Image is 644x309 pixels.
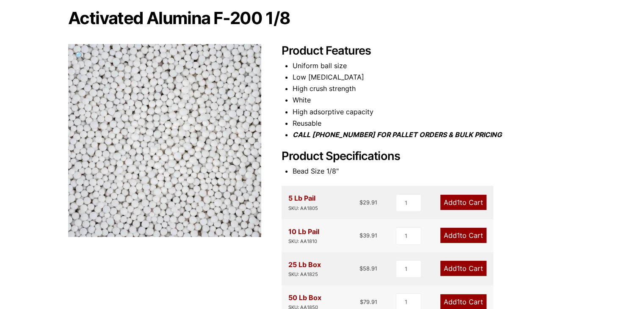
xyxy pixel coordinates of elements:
span: 1 [457,264,460,273]
li: White [293,94,576,106]
span: $ [360,298,363,305]
a: View full-screen image gallery [68,44,91,67]
h2: Product Features [282,44,576,58]
span: 🔍 [75,51,85,60]
a: Add1to Cart [440,195,486,210]
div: 25 Lb Box [288,259,321,279]
span: $ [359,232,363,239]
div: SKU: AA1805 [288,204,318,212]
i: CALL [PHONE_NUMBER] FOR PALLET ORDERS & BULK PRICING [293,130,502,139]
li: Low [MEDICAL_DATA] [293,72,576,83]
span: $ [359,199,363,206]
h2: Product Specifications [282,149,576,163]
li: High crush strength [293,83,576,94]
h1: Activated Alumina F-200 1/8 [68,9,576,27]
li: High adsorptive capacity [293,106,576,118]
li: Bead Size 1/8" [293,166,576,177]
li: Reusable [293,118,576,129]
span: $ [359,265,363,272]
bdi: 29.91 [359,199,377,206]
li: Uniform ball size [293,60,576,72]
span: 1 [457,298,460,306]
span: 1 [457,198,460,207]
bdi: 79.91 [360,298,377,305]
div: 5 Lb Pail [288,193,318,212]
div: SKU: AA1810 [288,237,319,246]
span: 1 [457,231,460,240]
div: SKU: AA1825 [288,270,321,279]
a: Add1to Cart [440,228,486,243]
a: Add1to Cart [440,261,486,276]
bdi: 58.91 [359,265,377,272]
div: 10 Lb Pail [288,226,319,246]
bdi: 39.91 [359,232,377,239]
